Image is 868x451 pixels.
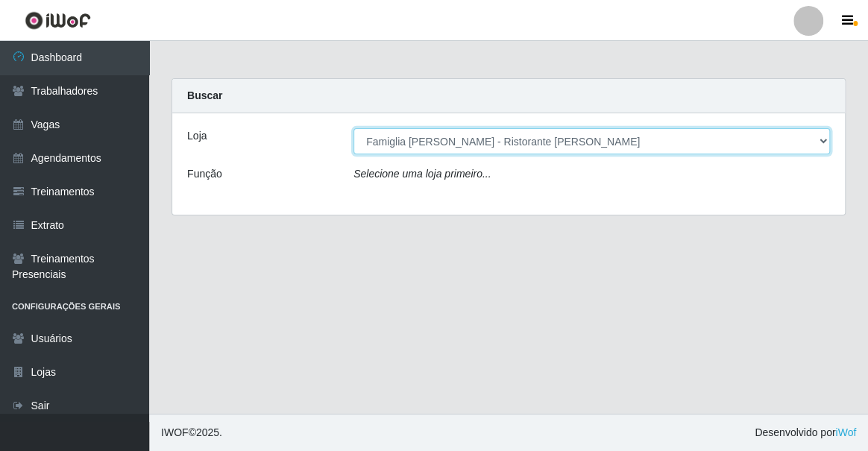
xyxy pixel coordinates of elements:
img: CoreUI Logo [25,11,91,30]
a: iWof [835,426,856,438]
span: © 2025 . [161,425,222,441]
label: Loja [187,128,207,144]
span: Desenvolvido por [755,425,856,441]
i: Selecione uma loja primeiro... [353,168,491,180]
label: Função [187,166,222,182]
span: IWOF [161,426,189,438]
strong: Buscar [187,89,222,101]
